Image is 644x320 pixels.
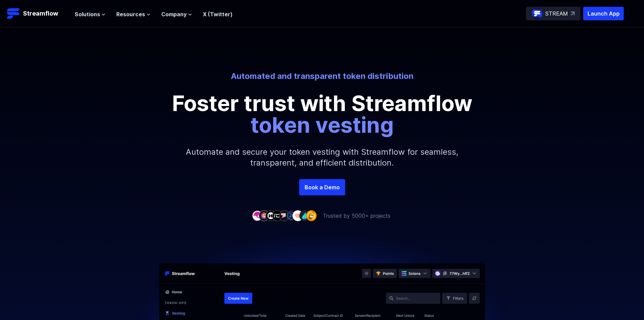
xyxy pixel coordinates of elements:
[265,210,276,221] img: company-3
[306,210,317,221] img: company-9
[299,179,345,195] a: Book a Demo
[279,210,290,221] img: company-5
[203,11,233,18] a: X (Twitter)
[7,7,68,20] a: Streamflow
[526,7,580,20] a: STREAM
[272,210,283,221] img: company-4
[292,210,303,221] img: company-7
[75,10,100,18] span: Solutions
[251,112,394,138] span: token vesting
[7,7,20,20] img: Streamflow Logo
[75,10,105,18] button: Solutions
[259,210,269,221] img: company-2
[583,7,624,20] button: Launch App
[252,210,263,221] img: company-1
[116,10,145,18] span: Resources
[286,210,296,221] img: company-6
[323,212,390,220] p: Trusted by 5000+ projects
[299,210,310,221] img: company-8
[545,9,568,18] p: STREAM
[161,10,192,18] button: Company
[161,10,187,18] span: Company
[116,10,150,18] button: Resources
[177,136,468,179] p: Automate and secure your token vesting with Streamflow for seamless, transparent, and efficient d...
[170,92,474,136] p: Foster trust with Streamflow
[571,12,575,16] img: top-right-arrow.svg
[135,71,509,82] p: Automated and transparent token distribution
[23,9,58,18] p: Streamflow
[532,8,543,19] img: streamflow-logo-circle.png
